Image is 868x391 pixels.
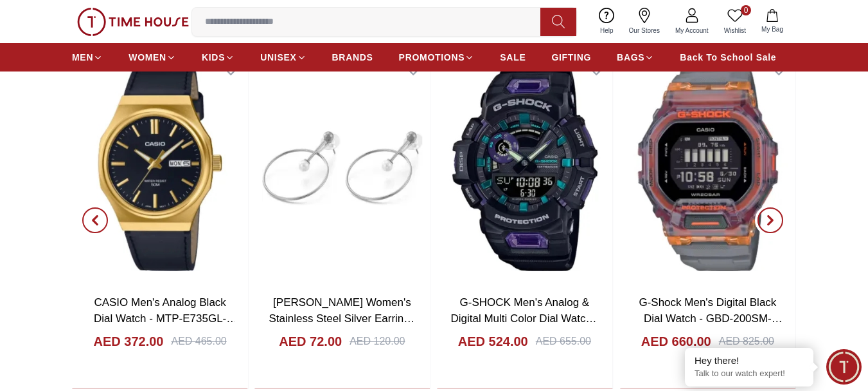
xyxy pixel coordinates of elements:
img: G-SHOCK Men's Analog & Digital Multi Color Dial Watch - GBA-900-1A6DR [438,52,613,284]
span: 0 [741,5,751,15]
a: BRANDS [332,46,373,69]
img: G-Shock Men's Digital Black Dial Watch - GBD-200SM-1A5DR [620,52,795,284]
div: Chat Widget [826,349,862,385]
span: KIDS [202,51,225,64]
span: WOMEN [128,51,166,64]
a: GIFTING [551,46,591,69]
span: UNISEX [260,51,296,64]
span: BRANDS [332,51,373,64]
h4: AED 72.00 [279,332,342,350]
h4: AED 372.00 [93,332,163,350]
span: Help [595,26,619,35]
img: LEE COOPER Women's Stainless Steel Silver Earrings - LC.E.01074.330 [254,52,430,284]
span: My Bag [756,24,788,34]
a: Back To School Sale [680,46,776,69]
a: SALE [500,46,526,69]
a: Help [592,5,621,38]
img: ... [77,8,189,36]
span: SALE [500,51,526,64]
span: Our Stores [624,26,665,35]
a: CASIO Men's Analog Black Dial Watch - MTP-E735GL-1AVDF [94,296,237,341]
a: G-SHOCK Men's Analog & Digital Multi Color Dial Watch - GBA-900-1A6DR [451,296,599,341]
span: PROMOTIONS [399,51,465,64]
a: [PERSON_NAME] Women's Stainless Steel Silver Earrings - LC.E.01074.330 [269,296,416,341]
a: BAGS [617,46,654,69]
h4: AED 524.00 [459,332,529,350]
a: UNISEX [260,46,306,69]
div: AED 465.00 [171,334,226,349]
div: Hey there! [695,354,804,367]
span: Wishlist [719,26,751,35]
h4: AED 660.00 [641,332,711,350]
span: GIFTING [551,51,591,64]
div: AED 825.00 [719,334,774,349]
a: PROMOTIONS [399,46,475,69]
a: G-Shock Men's Digital Black Dial Watch - GBD-200SM-1A5DR [639,296,782,341]
span: Back To School Sale [680,51,776,64]
span: MEN [72,51,93,64]
a: 0Wishlist [716,5,754,38]
span: BAGS [617,51,644,64]
div: AED 655.00 [536,334,591,349]
a: Our Stores [621,5,668,38]
a: WOMEN [128,46,176,69]
p: Talk to our watch expert! [695,368,804,379]
a: MEN [72,46,103,69]
div: AED 120.00 [350,334,405,349]
button: My Bag [754,6,791,37]
a: KIDS [202,46,235,69]
span: My Account [670,26,714,35]
img: CASIO Men's Analog Black Dial Watch - MTP-E735GL-1AVDF [72,52,247,284]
